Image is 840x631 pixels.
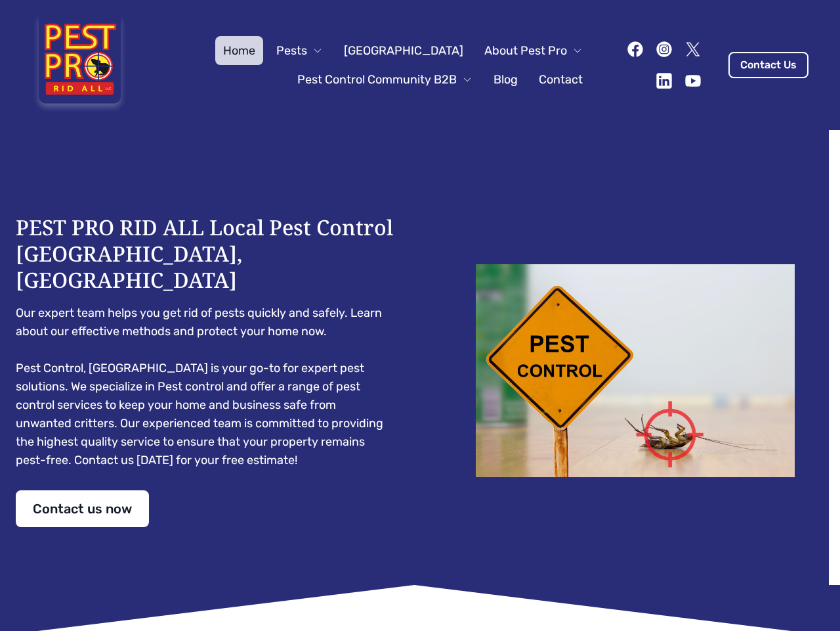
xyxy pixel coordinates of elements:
span: Pest Control Community B2B [297,70,457,89]
a: Blog [486,65,526,94]
pre: Our expert team helps you get rid of pests quickly and safely. Learn about our effective methods ... [16,304,394,469]
span: About Pest Pro [484,41,567,60]
a: Contact [531,65,591,94]
a: [GEOGRAPHIC_DATA] [336,36,471,65]
a: Home [215,36,263,65]
button: About Pest Pro [476,36,591,65]
button: Pests [268,36,331,65]
img: Dead cockroach on floor with caution sign pest control [446,264,824,477]
img: Pest Pro Rid All [31,16,128,114]
a: Contact us now [16,490,149,527]
span: Pests [276,41,307,60]
a: Contact Us [728,52,808,78]
h1: PEST PRO RID ALL Local Pest Control [GEOGRAPHIC_DATA], [GEOGRAPHIC_DATA] [16,214,394,293]
button: Pest Control Community B2B [289,65,480,94]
